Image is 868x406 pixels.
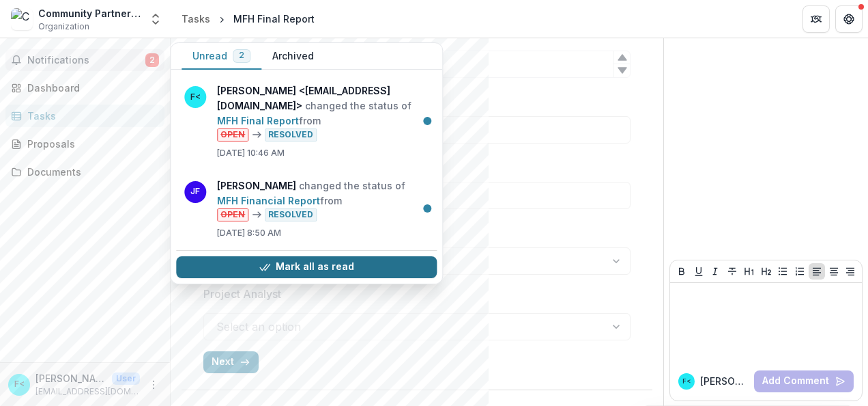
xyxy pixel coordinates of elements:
button: Archived [261,43,325,70]
span: Notifications [27,55,145,66]
button: Add Comment [754,370,854,392]
button: Next [203,351,259,373]
a: Proposals [5,133,164,155]
p: User [112,373,140,385]
div: Francine Pratt <fpratt@cpozarks.org> [14,380,25,389]
button: Strike [724,263,740,280]
div: MFH Final Report [233,12,315,26]
span: Organization [38,21,89,33]
button: Italicize [707,263,723,280]
button: More [145,377,162,393]
a: MFH Financial Report [217,195,320,206]
button: Get Help [835,5,863,33]
button: Bold [674,263,690,280]
button: Notifications2 [5,49,164,71]
a: Tasks [5,105,164,127]
img: Community Partnership Of The Ozarks, Inc. [11,8,33,30]
div: Proposals [27,137,154,151]
button: Underline [691,263,707,280]
div: Dashboard [27,81,154,95]
div: Community Partnership Of The Ozarks, Inc. [38,6,141,21]
button: Align Right [842,263,858,280]
div: Documents [27,165,154,179]
button: Align Center [826,263,842,280]
p: changed the status of from [217,83,429,141]
div: Tasks [182,12,210,26]
button: Ordered List [792,263,808,280]
a: MFH Final Report [217,115,299,126]
a: Documents [5,161,164,183]
p: [EMAIL_ADDRESS][DOMAIN_NAME] [35,385,140,398]
span: 2 [239,51,244,60]
nav: breadcrumb [176,9,320,29]
p: [PERSON_NAME] <[EMAIL_ADDRESS][DOMAIN_NAME]> [35,371,106,385]
a: Tasks [176,9,216,29]
div: Francine Pratt <fpratt@cpozarks.org> [682,378,691,385]
button: Align Left [809,263,825,280]
span: 2 [145,53,159,67]
p: changed the status of from [217,178,429,221]
button: Bullet List [775,263,791,280]
button: Partners [802,5,830,33]
button: Unread [182,43,261,70]
p: Project Analyst [203,286,281,302]
a: Dashboard [5,77,164,99]
button: Open entity switcher [146,5,165,33]
div: Tasks [27,109,154,123]
button: Heading 1 [741,263,757,280]
p: [PERSON_NAME] [700,374,749,388]
button: Mark all as read [176,256,437,278]
button: Heading 2 [758,263,775,280]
